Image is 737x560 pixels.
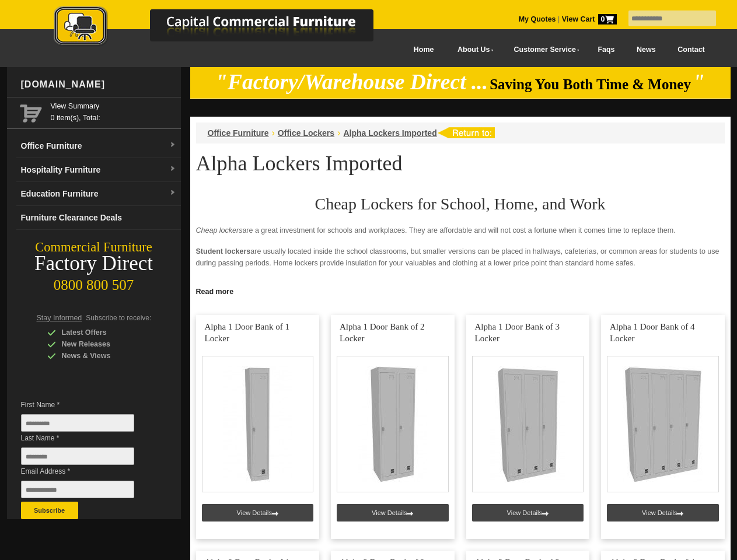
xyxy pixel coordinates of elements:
[208,128,269,138] a: Office Furniture
[196,247,251,256] strong: Student lockers
[16,67,181,102] div: [DOMAIN_NAME]
[169,190,176,197] img: dropdown
[337,127,340,139] li: ›
[196,195,725,213] h2: Cheap Lockers for School, Home, and Work
[21,432,152,444] span: Last Name *
[562,15,617,23] strong: View Cart
[501,37,586,63] a: Customer Service
[16,134,181,158] a: Office Furnituredropdown
[47,327,158,338] div: Latest Offers
[519,15,556,23] a: My Quotes
[626,37,666,63] a: News
[196,152,725,174] h1: Alpha Lockers Imported
[22,6,430,48] img: Capital Commercial Furniture Logo
[343,128,436,138] a: Alpha Lockers Imported
[490,76,691,92] span: Saving You Both Time & Money
[51,100,176,122] span: 0 item(s), Total:
[22,6,430,52] a: Capital Commercial Furniture Logo
[278,128,334,138] a: Office Lockers
[21,502,78,519] button: Subscribe
[445,37,501,63] a: About Us
[7,239,181,256] div: Commercial Furniture
[16,182,181,206] a: Education Furnituredropdown
[7,256,181,272] div: Factory Direct
[666,37,715,63] a: Contact
[21,414,134,432] input: First Name *
[169,142,176,149] img: dropdown
[47,338,158,350] div: New Releases
[169,166,176,173] img: dropdown
[196,226,243,235] em: Cheap lockers
[196,278,725,302] p: provide a sense of security for the employees. Since no one can enter or touch the locker, it red...
[16,206,181,230] a: Furniture Clearance Deals
[47,350,158,362] div: News & Views
[272,127,275,139] li: ›
[215,70,488,94] em: "Factory/Warehouse Direct ...
[587,37,626,63] a: Faqs
[437,127,495,138] img: return to
[196,246,725,269] p: are usually located inside the school classrooms, but smaller versions can be placed in hallways,...
[190,283,731,297] a: Click to read more
[21,466,152,477] span: Email Address *
[196,225,725,236] p: are a great investment for schools and workplaces. They are affordable and will not cost a fortun...
[51,100,176,112] a: View Summary
[21,481,134,498] input: Email Address *
[86,314,151,322] span: Subscribe to receive:
[21,447,134,465] input: Last Name *
[693,70,705,94] em: "
[560,15,616,23] a: View Cart0
[7,271,181,293] div: 0800 800 507
[16,158,181,182] a: Hospitality Furnituredropdown
[598,14,617,24] span: 0
[37,314,82,322] span: Stay Informed
[21,399,152,411] span: First Name *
